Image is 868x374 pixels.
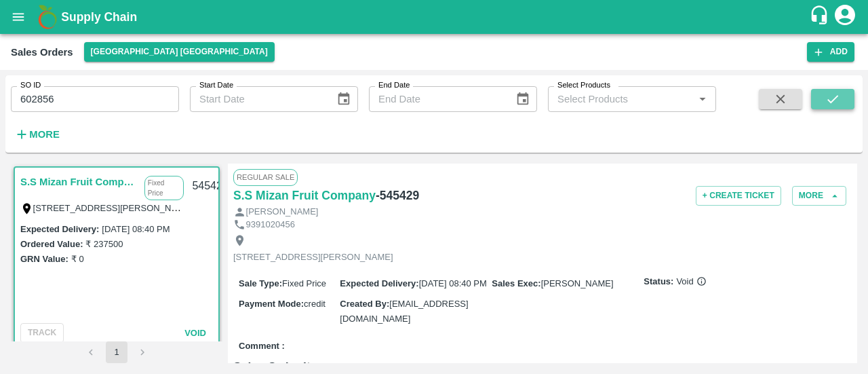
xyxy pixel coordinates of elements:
[340,299,389,309] label: Created By :
[239,299,304,309] label: Payment Mode :
[3,1,34,33] button: open drawer
[20,173,138,191] a: S.S Mizan Fruit Company
[369,86,505,112] input: End Date
[331,86,357,112] button: Choose date
[246,219,295,231] p: 9391020456
[340,278,418,288] label: Expected Delivery :
[20,254,68,264] label: GRN Value:
[34,3,61,31] img: logo
[644,276,673,288] label: Status:
[541,278,614,288] span: [PERSON_NAME]
[184,170,236,202] div: 545429
[71,254,84,264] label: ₹ 0
[106,341,127,363] button: page 1
[61,10,137,24] b: Supply Chain
[199,80,233,91] label: Start Date
[78,341,155,363] nav: pagination navigation
[11,86,179,112] input: Enter SO ID
[694,90,711,108] button: Open
[304,299,325,309] span: credit
[190,86,325,112] input: Start Date
[29,129,60,140] strong: More
[492,278,540,288] label: Sales Exec :
[376,186,419,205] h6: - 545429
[696,186,781,206] button: + Create Ticket
[809,5,833,29] div: customer-support
[419,278,487,288] span: [DATE] 08:40 PM
[102,224,170,234] label: [DATE] 08:40 PM
[11,123,63,146] button: More
[378,80,410,91] label: End Date
[239,278,282,288] label: Sale Type :
[184,328,206,338] span: Void
[61,7,809,26] a: Supply Chain
[144,176,184,200] p: Fixed Price
[84,42,275,62] button: Select DC
[833,3,857,31] div: account of current user
[233,251,393,264] p: [STREET_ADDRESS][PERSON_NAME]
[33,202,193,213] label: [STREET_ADDRESS][PERSON_NAME]
[792,186,846,206] button: More
[233,169,298,185] span: Regular Sale
[20,80,41,91] label: SO ID
[85,239,123,249] label: ₹ 237500
[510,86,536,112] button: Choose date
[11,43,73,61] div: Sales Orders
[246,206,319,219] p: [PERSON_NAME]
[552,90,690,108] input: Select Products
[233,186,376,205] a: S.S Mizan Fruit Company
[340,299,468,324] span: [EMAIL_ADDRESS][DOMAIN_NAME]
[676,276,706,288] span: Void
[239,340,285,353] label: Comment :
[20,224,99,234] label: Expected Delivery :
[557,80,610,91] label: Select Products
[20,239,83,249] label: Ordered Value:
[282,278,326,288] span: Fixed Price
[807,42,854,62] button: Add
